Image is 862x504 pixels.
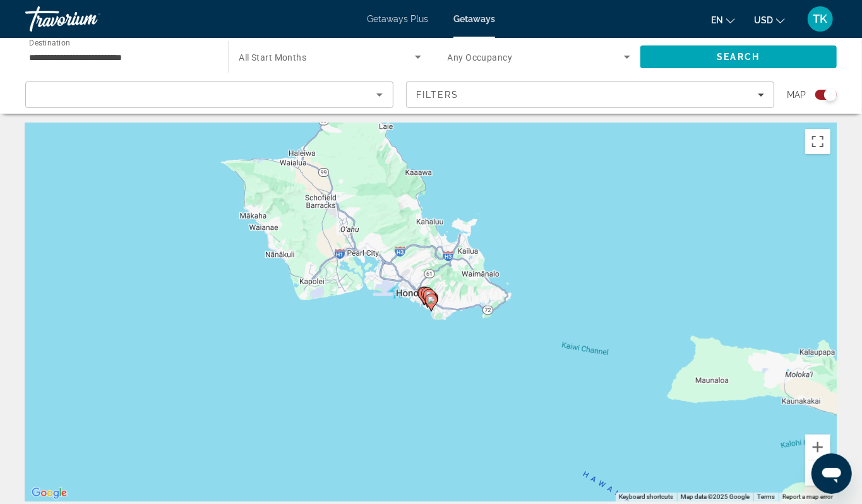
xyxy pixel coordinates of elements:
span: TK [813,13,828,25]
button: User Menu [804,6,837,32]
iframe: Button to launch messaging window [811,453,852,494]
span: Destination [29,39,70,47]
img: Google [28,485,70,501]
a: Getaways Plus [367,14,428,24]
a: Terms (opens in new tab) [757,493,775,500]
button: Search [640,45,837,68]
span: Map [787,86,806,104]
input: Select destination [29,50,212,65]
button: Change currency [754,11,785,29]
span: Search [717,52,760,62]
button: Toggle fullscreen view [805,129,830,154]
button: Zoom out [805,460,830,486]
span: Map data ©2025 Google [681,493,750,500]
button: Zoom in [805,435,830,460]
span: Filters [416,90,459,100]
a: Open this area in Google Maps (opens a new window) [28,485,70,501]
mat-select: Sort by [36,87,383,102]
span: USD [754,15,773,25]
span: All Start Months [239,52,306,63]
a: Getaways [453,14,495,24]
button: Keyboard shortcuts [619,493,673,501]
a: Travorium [25,3,152,35]
span: Any Occupancy [448,52,513,63]
a: Report a map error [782,493,833,500]
button: Filters [406,81,774,108]
span: en [711,15,723,25]
button: Change language [711,11,735,29]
